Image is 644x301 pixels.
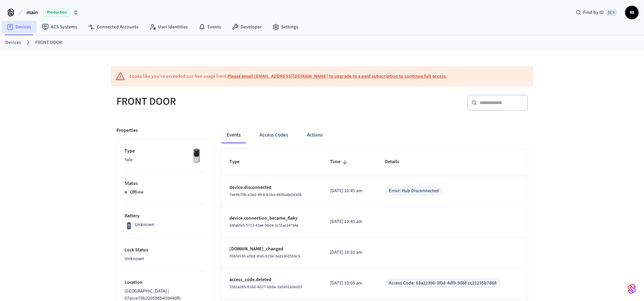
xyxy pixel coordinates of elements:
[1,21,37,33] a: Devices
[221,127,528,143] div: ant example
[229,184,314,191] p: device.disconnected
[229,223,298,228] span: 94fabfe5-5717-43ae-9b04-2c5fac24784e
[229,157,248,167] span: Type
[226,21,267,33] a: Developer
[130,189,143,196] p: Offline
[330,157,349,167] span: Time
[330,249,369,256] p: [DATE] 10:10 am
[254,127,293,143] button: Access Codes
[570,6,622,19] div: Find by ID⌘ K
[116,127,138,134] p: Properties
[83,21,144,33] a: Connected Accounts
[389,280,496,287] div: Access Code: 63a22396-3f0d-4df9-90bf-cc21235b7d68
[125,156,205,164] p: Yale
[35,39,62,46] a: FRONT DOOR
[229,284,302,290] span: 5581a165-d16d-4d27-bb8a-3a5d01a3ed53
[330,187,369,195] p: [DATE] 10:45 am
[37,21,83,33] a: ACS Systems
[302,127,328,143] button: Actions
[125,212,205,220] p: Battery
[227,73,447,80] a: Please email [EMAIL_ADDRESS][DOMAIN_NAME] to upgrade to a paid subscription to continue full access.
[583,9,604,16] span: Find by ID
[625,6,639,19] button: NI
[389,187,439,195] div: Error: Hub Disconnected
[606,9,617,16] span: ⌘ K
[116,95,318,108] h5: FRONT DOOR
[125,180,205,187] p: Status
[125,247,205,254] p: Lock Status
[385,157,408,167] span: Details
[5,39,21,46] a: Devices
[229,276,314,283] p: access_code.deleted
[26,8,38,17] span: main
[125,255,205,262] p: Unknown
[125,279,205,286] p: Location
[267,21,304,33] a: Settings
[125,148,205,155] p: Type
[229,215,314,222] p: device.connection_became_flaky
[188,148,205,165] img: Yale Assure Touchscreen Wifi Smart Lock, Satin Nickel, Front
[135,221,154,228] p: Unknown
[626,6,638,19] span: NI
[229,253,300,259] span: 05bfe530-a2b8-4fa5-b19e-3e2190d559c3
[229,192,302,198] span: 7ee9b79b-e34d-4fc6-b1ba-669ba8e5da08
[130,73,447,80] div: Looks like you've exceeded our free usage limit.
[43,8,70,17] span: Production
[628,283,636,294] img: SeamLogoGradient.69752ec5.svg
[330,218,369,225] p: [DATE] 10:45 am
[144,21,193,33] a: User Identities
[229,246,314,253] p: [DOMAIN_NAME]_changed
[330,280,369,287] p: [DATE] 10:05 am
[221,127,246,143] button: Events
[193,21,226,33] a: Events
